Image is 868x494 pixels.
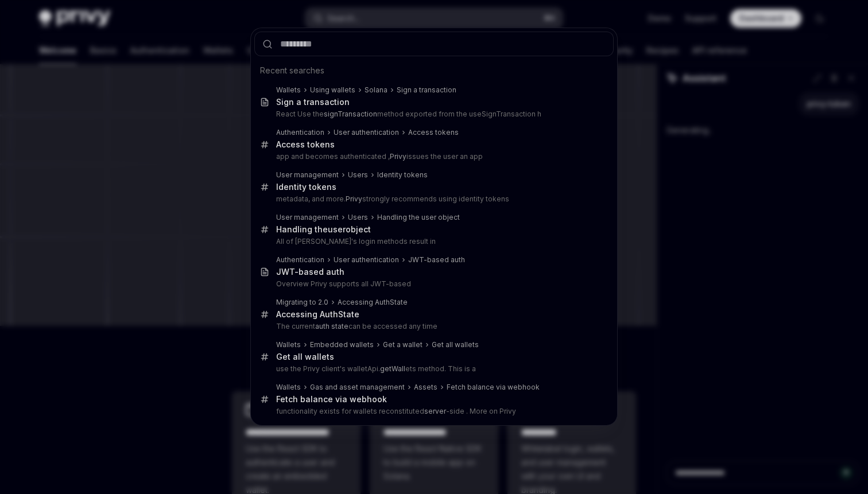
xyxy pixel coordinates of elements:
[432,340,479,349] div: Get all wallets
[377,213,460,222] div: Handling the user object
[276,267,344,277] b: JWT-based auth
[276,110,590,119] p: React Use the method exported from the useSignTransaction h
[276,394,387,404] div: Fetch balance via webhook
[276,352,334,362] div: Get all wallets
[397,85,456,95] div: Sign a transaction
[365,85,387,95] div: Solana
[276,152,590,161] p: app and becomes authenticated , issues the user an app
[276,364,590,374] p: use the Privy client's walletApi. ets method. This is a
[276,170,339,180] div: User management
[348,213,368,222] div: Users
[260,65,324,76] span: Recent searches
[328,224,346,234] b: user
[276,309,359,320] div: Accessing AuthState
[276,182,336,192] div: Identity tokens
[276,213,339,222] div: User management
[276,195,590,204] p: metadata, and more. strongly recommends using identity tokens
[315,322,348,330] b: auth state
[408,128,459,137] div: Access tokens
[348,170,368,180] div: Users
[276,97,350,107] div: Sign a transaction
[324,110,377,118] b: signTransaction
[276,407,590,416] p: functionality exists for wallets reconstituted -side . More on Privy
[276,237,590,246] p: All of [PERSON_NAME]'s login methods result in
[276,85,301,95] div: Wallets
[310,340,374,349] div: Embedded wallets
[447,383,540,392] div: Fetch balance via webhook
[414,383,437,392] div: Assets
[408,255,465,264] div: JWT-based auth
[276,279,590,289] p: Overview Privy supports all JWT-based
[377,170,428,180] div: Identity tokens
[334,128,399,137] div: User authentication
[380,364,405,373] b: getWall
[276,139,335,150] div: Access tokens
[276,255,324,264] div: Authentication
[346,195,362,203] b: Privy
[276,340,301,349] div: Wallets
[276,128,324,137] div: Authentication
[383,340,423,349] div: Get a wallet
[276,322,590,331] p: The current can be accessed any time
[276,298,328,307] div: Migrating to 2.0
[334,255,399,264] div: User authentication
[276,383,301,392] div: Wallets
[338,298,408,307] div: Accessing AuthState
[310,383,405,392] div: Gas and asset management
[310,85,355,95] div: Using wallets
[424,407,446,415] b: server
[390,152,406,161] b: Privy
[276,224,371,235] div: Handling the object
